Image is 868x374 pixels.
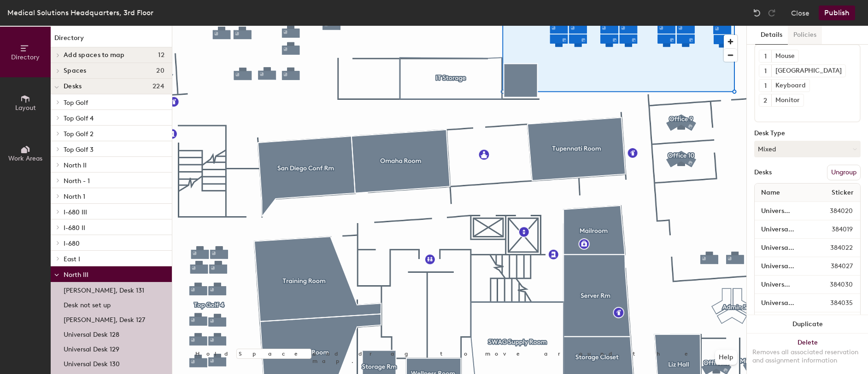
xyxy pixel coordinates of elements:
button: Close [791,6,809,20]
span: North II [64,161,87,169]
button: DeleteRemoves all associated reservation and assignment information [747,334,868,374]
span: North 1 [64,193,85,201]
input: Unnamed desk [757,297,808,310]
button: Details [755,26,788,45]
p: [PERSON_NAME], Desk 127 [64,313,145,324]
span: Name [757,184,785,201]
button: 2 [759,94,771,106]
span: 384020 [808,206,858,216]
input: Unnamed desk [757,205,808,218]
button: Mixed [754,141,861,157]
span: 1 [764,81,767,91]
div: Mouse [771,50,798,62]
span: Desks [64,83,82,90]
span: Top Golf [64,99,88,107]
div: Monitor [771,94,803,106]
p: [PERSON_NAME], Desk 131 [64,284,144,294]
span: Top Golf 3 [64,146,94,154]
img: Undo [752,8,762,17]
span: 12 [158,52,164,59]
input: Unnamed desk [757,260,809,273]
div: Desk Type [754,130,861,137]
span: 224 [152,83,164,90]
span: East I [64,255,80,263]
p: Universal Desk 128 [64,328,119,339]
button: Policies [788,26,822,45]
input: Unnamed desk [757,278,808,291]
div: Removes all associated reservation and assignment information [752,348,862,365]
button: 1 [759,65,771,77]
h1: Directory [51,33,172,47]
span: 384030 [808,280,858,290]
input: Unnamed desk [757,223,809,236]
button: Help [715,350,737,365]
span: Spaces [64,67,87,75]
div: [GEOGRAPHIC_DATA] [771,65,845,77]
p: Universal Desk 130 [64,357,120,368]
span: Directory [11,53,40,61]
button: Publish [819,6,855,20]
button: Duplicate [747,315,868,334]
span: I-680 III [64,208,87,216]
p: Desk not set up [64,299,111,309]
span: Top Golf 4 [64,115,94,122]
span: North III [64,271,88,279]
button: 1 [759,50,771,62]
span: I-680 [64,240,80,247]
span: Add spaces to map [64,52,125,59]
div: Keyboard [771,80,809,92]
span: 20 [156,67,164,75]
span: Layout [15,104,36,112]
div: Medical Solutions Headquarters, 3rd Floor [7,7,153,18]
button: Ungroup [827,165,861,180]
span: 384035 [808,298,858,308]
img: Redo [767,8,776,17]
button: 1 [759,80,771,92]
input: Unnamed desk [757,242,808,254]
span: 2 [763,96,767,105]
span: Work Areas [8,155,42,162]
div: Desks [754,169,772,176]
span: 384019 [809,224,858,235]
p: Universal Desk 129 [64,343,119,353]
span: Sticker [827,184,858,201]
span: Top Golf 2 [64,130,94,138]
span: North - 1 [64,177,90,185]
span: 1 [764,52,767,61]
span: 384022 [808,243,858,253]
span: I-680 II [64,224,85,232]
span: 384027 [809,261,858,271]
span: 1 [764,66,767,76]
